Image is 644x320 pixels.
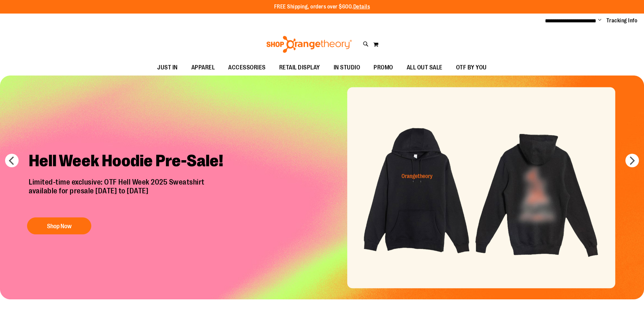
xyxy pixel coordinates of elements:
a: Hell Week Hoodie Pre-Sale! Limited-time exclusive: OTF Hell Week 2025 Sweatshirtavailable for pre... [24,146,235,238]
span: ACCESSORIES [228,60,266,75]
span: RETAIL DISPLAY [279,60,320,75]
button: Account menu [598,17,601,24]
span: PROMO [374,60,393,75]
span: IN STUDIO [334,60,360,75]
a: Tracking Info [606,17,638,24]
span: OTF BY YOU [456,60,487,75]
h2: Hell Week Hoodie Pre-Sale! [24,146,235,178]
button: next [625,154,639,167]
a: Details [353,4,370,10]
p: FREE Shipping, orders over $600. [274,3,370,11]
span: JUST IN [157,60,178,75]
span: ALL OUT SALE [407,60,443,75]
img: Shop Orangetheory [265,36,353,53]
span: APPAREL [191,60,215,75]
p: Limited-time exclusive: OTF Hell Week 2025 Sweatshirt available for presale [DATE] to [DATE] [24,178,235,211]
button: prev [5,154,19,167]
button: Shop Now [27,217,91,234]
